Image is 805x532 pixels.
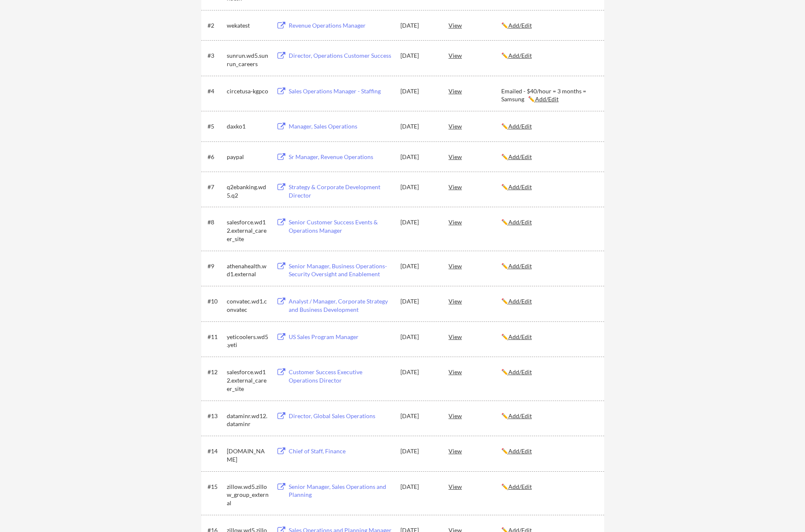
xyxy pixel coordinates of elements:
[208,183,224,191] div: #7
[400,412,437,420] div: [DATE]
[501,218,597,226] div: ✏️
[289,412,392,420] div: Director, Global Sales Operations
[501,122,597,131] div: ✏️
[208,262,224,270] div: #9
[208,333,224,341] div: #11
[449,18,501,33] div: View
[289,21,392,30] div: Revenue Operations Manager
[400,447,437,455] div: [DATE]
[208,122,224,131] div: #5
[508,483,532,490] u: Add/Edit
[227,483,269,507] div: zillow.wd5.zillow_group_external
[227,21,269,30] div: wekatest
[289,483,392,499] div: Senior Manager, Sales Operations and Planning
[289,122,392,131] div: Manager, Sales Operations
[227,183,269,199] div: q2ebanking.wd5.q2
[449,443,501,458] div: View
[400,297,437,306] div: [DATE]
[535,95,559,103] u: Add/Edit
[508,52,532,59] u: Add/Edit
[289,218,392,234] div: Senior Customer Success Events & Operations Manager
[400,153,437,161] div: [DATE]
[208,483,224,491] div: #15
[508,447,532,455] u: Add/Edit
[449,479,501,494] div: View
[289,262,392,278] div: Senior Manager, Business Operations- Security Oversight and Enablement
[400,122,437,131] div: [DATE]
[400,483,437,491] div: [DATE]
[508,368,532,375] u: Add/Edit
[449,48,501,63] div: View
[208,412,224,420] div: #13
[227,368,269,393] div: salesforce.wd12.external_career_site
[501,483,597,491] div: ✏️
[227,218,269,243] div: salesforce.wd12.external_career_site
[289,183,392,199] div: Strategy & Corporate Development Director
[400,87,437,95] div: [DATE]
[501,368,597,376] div: ✏️
[449,364,501,379] div: View
[449,118,501,134] div: View
[508,218,532,226] u: Add/Edit
[208,87,224,95] div: #4
[227,87,269,95] div: circetusa-kgpco
[208,218,224,226] div: #8
[508,298,532,305] u: Add/Edit
[289,447,392,455] div: Chief of Staff, Finance
[501,51,597,60] div: ✏️
[289,153,392,161] div: Sr Manager, Revenue Operations
[449,258,501,273] div: View
[400,262,437,270] div: [DATE]
[508,153,532,160] u: Add/Edit
[449,408,501,423] div: View
[449,214,501,229] div: View
[289,333,392,341] div: US Sales Program Manager
[208,447,224,455] div: #14
[508,123,532,130] u: Add/Edit
[501,333,597,341] div: ✏️
[227,153,269,161] div: paypal
[508,262,532,270] u: Add/Edit
[449,179,501,194] div: View
[400,183,437,191] div: [DATE]
[208,297,224,306] div: #10
[449,293,501,308] div: View
[501,153,597,161] div: ✏️
[501,412,597,420] div: ✏️
[449,149,501,164] div: View
[501,297,597,306] div: ✏️
[289,368,392,384] div: Customer Success Executive Operations Director
[508,183,532,190] u: Add/Edit
[449,329,501,344] div: View
[208,51,224,60] div: #3
[227,412,269,428] div: dataminr.wd12.dataminr
[508,333,532,340] u: Add/Edit
[289,297,392,314] div: Analyst / Manager, Corporate Strategy and Business Development
[400,368,437,376] div: [DATE]
[449,83,501,98] div: View
[227,51,269,68] div: sunrun.wd5.sunrun_careers
[289,87,392,95] div: Sales Operations Manager - Staffing
[501,183,597,191] div: ✏️
[227,122,269,131] div: daxko1
[400,51,437,60] div: [DATE]
[501,262,597,270] div: ✏️
[208,368,224,376] div: #12
[227,333,269,349] div: yeticoolers.wd5.yeti
[501,87,597,103] div: Emailed - $40/hour = 3 months = Samsung ✏️
[400,218,437,226] div: [DATE]
[501,447,597,455] div: ✏️
[208,21,224,30] div: #2
[227,447,269,463] div: [DOMAIN_NAME]
[508,412,532,419] u: Add/Edit
[400,333,437,341] div: [DATE]
[208,153,224,161] div: #6
[508,22,532,29] u: Add/Edit
[289,51,392,60] div: Director, Operations Customer Success
[227,262,269,278] div: athenahealth.wd1.external
[227,297,269,314] div: convatec.wd1.convatec
[501,21,597,30] div: ✏️
[400,21,437,30] div: [DATE]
